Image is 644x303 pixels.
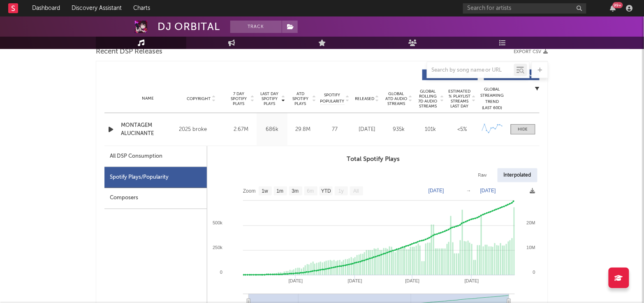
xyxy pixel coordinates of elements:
[527,245,535,250] text: 10M
[353,189,359,194] text: All
[290,91,311,106] span: ATD Spotify Plays
[527,221,535,226] text: 20M
[480,188,496,194] text: [DATE]
[230,21,282,33] button: Track
[277,189,284,194] text: 1m
[385,126,412,134] div: 935k
[292,189,299,194] text: 3m
[213,221,222,226] text: 500k
[385,91,408,106] span: Global ATD Audio Streams
[179,125,224,135] div: 2025 broke
[417,89,439,109] span: Global Rolling 7D Audio Streams
[213,245,222,250] text: 250k
[514,49,548,54] button: Export CSV
[448,126,476,134] div: <5%
[448,89,471,109] span: Estimated % Playlist Streams Last Day
[355,96,374,101] span: Released
[228,91,250,106] span: 7 Day Spotify Plays
[289,279,303,284] text: [DATE]
[480,86,505,111] div: Global Streaming Trend (Last 60D)
[121,121,175,138] a: MONTAGEM ALUCINANTE
[104,188,207,209] div: Composers
[96,47,162,57] span: Recent DSP Releases
[104,146,207,167] div: All DSP Consumption
[259,126,285,134] div: 686k
[338,189,344,194] text: 1y
[158,21,220,33] div: DJ ORBITAL
[121,96,175,102] div: Name
[321,189,331,194] text: YTD
[405,279,420,284] text: [DATE]
[243,189,256,194] text: Zoom
[466,188,471,194] text: →
[220,270,222,275] text: 0
[417,126,444,134] div: 101k
[207,154,540,164] h3: Total Spotify Plays
[613,2,623,8] div: 99 +
[472,168,493,182] div: Raw
[228,126,255,134] div: 2.67M
[262,189,269,194] text: 1w
[463,3,586,14] input: Search for artists
[110,151,162,161] div: All DSP Consumption
[498,168,537,182] div: Interpolated
[610,5,616,12] button: 99+
[290,126,316,134] div: 29.8M
[259,91,280,106] span: Last Day Spotify Plays
[104,167,207,188] div: Spotify Plays/Popularity
[427,67,514,74] input: Search by song name or URL
[465,279,479,284] text: [DATE]
[307,189,314,194] text: 6m
[533,270,535,275] text: 0
[320,126,349,134] div: 77
[187,96,211,101] span: Copyright
[429,188,444,194] text: [DATE]
[353,126,381,134] div: [DATE]
[348,279,362,284] text: [DATE]
[320,92,345,105] span: Spotify Popularity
